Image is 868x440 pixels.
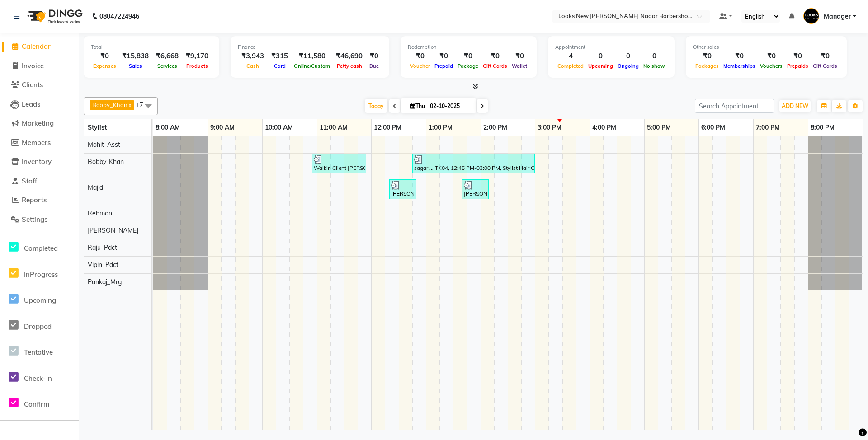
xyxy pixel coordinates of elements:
a: Invoice [2,61,77,71]
span: Package [455,63,481,69]
span: Clients [22,80,43,89]
div: ₹315 [268,51,292,61]
span: Prepaid [432,63,455,69]
span: Upcoming [586,63,615,69]
span: Invoice [22,61,44,70]
span: Completed [555,63,586,69]
div: ₹9,170 [182,51,212,61]
a: 9:00 AM [208,121,237,134]
span: Today [365,99,387,113]
span: Leads [22,100,40,108]
span: Reports [22,196,47,204]
a: 3:00 PM [535,121,564,134]
div: ₹0 [432,51,455,61]
span: Confirm [24,400,49,408]
a: Leads [2,99,77,110]
div: 0 [586,51,615,61]
span: Memberships [721,63,758,69]
a: 12:00 PM [372,121,404,134]
span: Gift Cards [811,63,840,69]
span: Dropped [24,322,52,331]
span: Voucher [408,63,432,69]
span: Check-In [24,374,52,383]
a: 6:00 PM [699,121,727,134]
div: ₹15,838 [118,51,152,61]
span: Majid [88,183,103,192]
a: Staff [2,176,77,187]
span: Staff [22,177,37,185]
a: Members [2,138,77,148]
div: Finance [238,43,382,51]
button: ADD NEW [779,100,811,112]
a: 11:00 AM [317,121,350,134]
span: Expenses [91,63,118,69]
div: ₹0 [758,51,785,61]
a: Reports [2,195,77,206]
div: ₹0 [455,51,481,61]
span: Petty cash [335,63,364,69]
div: ₹3,943 [238,51,268,61]
span: Due [367,63,381,69]
div: Appointment [555,43,667,51]
div: ₹46,690 [332,51,366,61]
b: 08047224946 [99,4,139,29]
span: Vouchers [758,63,785,69]
span: Vipin_Pdct [88,261,118,269]
div: ₹0 [366,51,382,61]
div: Redemption [408,43,529,51]
span: Members [22,138,51,147]
a: x [127,101,132,108]
a: Marketing [2,118,77,129]
span: Online/Custom [292,63,332,69]
a: 10:00 AM [263,121,295,134]
div: Walkin Client [PERSON_NAME] Nagar Barbershop, TK01, 10:55 AM-11:55 AM, AES Algotherm Express Faci... [313,155,365,172]
span: Tentative [24,348,53,356]
span: Pankaj_Mrg [88,278,122,286]
span: Raju_Pdct [88,243,117,252]
span: InProgress [24,270,58,279]
input: Search Appointment [695,99,774,113]
img: Manager [803,8,819,24]
div: ₹0 [785,51,811,61]
div: 4 [555,51,586,61]
a: 5:00 PM [645,121,673,134]
span: Prepaids [785,63,811,69]
span: Thu [408,103,427,109]
span: Wallet [509,63,529,69]
span: Bookings [2,426,27,433]
a: Clients [2,80,77,90]
div: ₹0 [811,51,840,61]
span: Services [155,63,179,69]
div: ₹0 [693,51,721,61]
span: ADD NEW [782,103,808,109]
span: [PERSON_NAME] [88,226,138,234]
div: ₹0 [481,51,509,61]
div: sagar .., TK04, 12:45 PM-03:00 PM, Stylist Hair Cut(M) (₹500),[PERSON_NAME] Styling (₹300),L'aami... [413,155,534,172]
span: Completed [24,244,58,253]
span: Manager [824,12,851,21]
a: 1:00 PM [426,121,455,134]
span: Bobby_Khan [92,101,127,108]
div: ₹11,580 [292,51,332,61]
span: Ongoing [615,63,641,69]
div: 0 [641,51,667,61]
div: ₹0 [509,51,529,61]
a: 4:00 PM [590,121,618,134]
div: ₹6,668 [152,51,182,61]
span: Mohit_Asst [88,140,120,149]
div: ₹0 [91,51,118,61]
div: 0 [615,51,641,61]
span: Rehman [88,209,112,217]
span: Cash [244,63,261,69]
a: 8:00 PM [808,121,837,134]
span: Upcoming [24,296,56,304]
span: Stylist [88,123,107,131]
a: Inventory [2,157,77,167]
a: 8:00 AM [153,121,182,134]
div: ₹0 [721,51,758,61]
div: [PERSON_NAME], TK03, 01:40 PM-02:10 PM, Stylist Hair Cut(M) (₹500) [463,181,488,198]
span: +7 [136,101,150,108]
div: Total [91,43,212,51]
div: Other sales [693,43,840,51]
div: ₹0 [408,51,432,61]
